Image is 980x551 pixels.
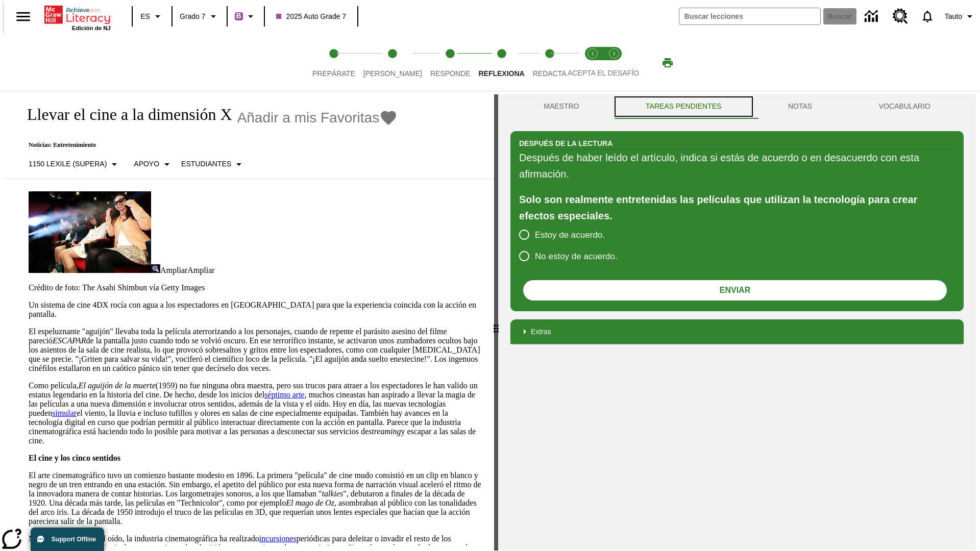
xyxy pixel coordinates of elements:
div: Pulsa la tecla de intro o la barra espaciadora y luego presiona las flechas de derecha e izquierd... [494,94,498,550]
text: 1 [591,51,594,56]
img: El panel situado frente a los asientos rocía con agua nebulizada al feliz público en un cine equi... [29,191,151,273]
em: ESCAPAR [53,336,86,345]
span: Añadir a mis Favoritas [237,110,380,126]
em: El mago de Oz [286,498,334,507]
p: 1150 Lexile (Supera) [29,159,107,169]
p: El arte cinematográfico tuvo un comienzo bastante modesto en 1896. La primera "película" de cine ... [29,471,482,526]
button: Seleccione Lexile, 1150 Lexile (Supera) [24,155,125,173]
p: El espeluznante "aguijón" llevaba toda la película aterrorizando a los personajes, cuando de repe... [29,327,482,373]
p: Noticias: Entretenimiento [16,141,398,149]
p: Extras [531,327,551,337]
a: Centro de información [859,3,887,31]
h1: Llevar el cine a la dimensión X [16,105,232,124]
button: Lee step 2 of 5 [355,35,430,91]
span: Responde [430,69,471,78]
a: Notificaciones [914,3,941,30]
button: Responde step 3 of 5 [422,35,479,91]
button: Acepta el desafío lee step 1 of 2 [578,35,607,91]
a: simular [52,409,77,417]
button: VOCABULARIO [845,94,964,119]
span: Ampliar [160,266,187,274]
h2: Después de la lectura [519,138,612,149]
em: streaming [369,427,401,436]
button: Support Offline [31,528,104,551]
button: Maestro [510,94,612,119]
span: Support Offline [52,536,96,543]
button: Reflexiona step 4 of 5 [470,35,532,91]
div: activity [498,94,976,550]
p: Estudiantes [181,159,231,169]
span: Redacta [533,69,567,78]
div: Instructional Panel Tabs [510,94,964,119]
button: Grado: Grado 7, Elige un grado [176,7,224,26]
text: 2 [612,51,615,56]
span: Estoy de acuerdo. [535,229,605,242]
button: Redacta step 5 of 5 [525,35,575,91]
a: Centro de recursos, Se abrirá en una pestaña nueva. [887,3,914,30]
em: El aguijón de la muerte [79,381,156,390]
button: Acepta el desafío contesta step 2 of 2 [599,35,629,91]
button: Seleccionar estudiante [177,155,249,173]
a: incursiones [259,534,297,543]
em: talkies [322,489,344,498]
span: ES [140,11,150,22]
div: Solo son realmente entretenidas las películas que utilizan la tecnología para crear efectos espec... [519,191,955,224]
div: Extras [510,319,964,344]
span: Prepárate [312,69,355,78]
span: Edición de NJ [72,25,111,31]
a: séptimo arte [264,390,305,399]
span: Ampliar [187,266,214,274]
p: Después de haber leído el artículo, indica si estás de acuerdo o en desacuerdo con esta afirmación. [519,149,955,182]
button: NOTAS [755,94,846,119]
button: Tipo de apoyo, Apoyo [130,155,177,173]
span: ACEPTA EL DESAFÍO [568,69,639,77]
button: TAREAS PENDIENTES [612,94,755,119]
input: Buscar campo [679,8,820,24]
span: Reflexiona [478,69,524,78]
div: poll [519,224,626,267]
span: Grado 7 [180,11,206,22]
em: este [398,355,410,363]
img: Ampliar [151,264,160,273]
p: Un sistema de cine 4DX rocía con agua a los espectadores en [GEOGRAPHIC_DATA] para que la experie... [29,300,482,319]
span: [PERSON_NAME] [363,69,422,78]
button: Lenguaje: ES, Selecciona un idioma [136,7,168,26]
button: Boost El color de la clase es morado/púrpura. Cambiar el color de la clase. [231,7,261,26]
button: Prepárate step 1 of 5 [304,35,363,91]
span: 2025 Auto Grade 7 [276,11,347,22]
span: B [236,10,241,22]
div: reading [4,94,494,545]
button: Añadir a mis Favoritas - Llevar el cine a la dimensión X [237,109,398,127]
p: Crédito de foto: The Asahi Shimbun vía Getty Images [29,283,482,292]
span: No estoy de acuerdo. [535,250,618,263]
button: Abrir el menú lateral [8,2,38,32]
button: Imprimir [651,54,684,72]
span: Tauto [945,11,962,22]
button: Enviar [523,280,947,300]
strong: El cine y los cinco sentidos [29,454,120,462]
div: Portada [44,4,111,31]
p: Como película, (1959) no fue ninguna obra maestra, pero sus trucos para atraer a los espectadores... [29,381,482,445]
p: Apoyo [134,159,159,169]
button: Perfil/Configuración [941,7,980,26]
